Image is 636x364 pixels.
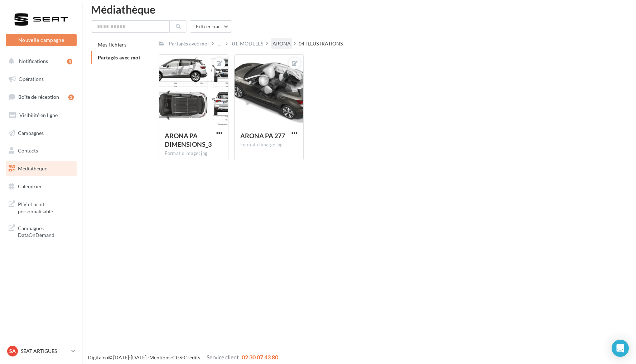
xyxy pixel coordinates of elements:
[299,40,343,47] div: 04-ILLUSTRATIONS
[4,54,75,69] button: Notifications 3
[184,354,200,360] a: Crédits
[4,108,78,123] a: Visibilité en ligne
[165,132,212,148] span: ARONA PA DIMENSIONS_3
[18,130,44,136] span: Campagnes
[19,76,44,82] span: Opérations
[169,40,209,47] div: Partagés avec moi
[207,354,239,360] span: Service client
[19,58,48,64] span: Notifications
[98,54,140,60] span: Partagés avec moi
[4,220,78,242] a: Campagnes DataOnDemand
[190,20,232,33] button: Filtrer par
[18,94,59,100] span: Boîte de réception
[4,179,78,194] a: Calendrier
[18,223,74,239] span: Campagnes DataOnDemand
[4,126,78,141] a: Campagnes
[165,150,222,157] div: Format d'image: jpg
[88,354,108,360] a: Digitaleo
[232,40,263,47] div: 01_MODELES
[240,132,285,140] span: ARONA PA 277
[9,348,16,355] span: SA
[273,40,291,47] div: ARONA
[6,344,77,358] a: SA SEAT ARTIGUES
[88,354,278,360] span: © [DATE]-[DATE] - - -
[98,42,126,48] span: Mes fichiers
[67,59,72,64] div: 3
[4,89,78,105] a: Boîte de réception3
[612,340,629,357] div: Open Intercom Messenger
[4,143,78,158] a: Contacts
[172,354,182,360] a: CGS
[19,112,58,118] span: Visibilité en ligne
[18,199,74,215] span: PLV et print personnalisable
[149,354,170,360] a: Mentions
[18,147,38,154] span: Contacts
[4,72,78,87] a: Opérations
[6,34,77,46] button: Nouvelle campagne
[21,348,68,355] p: SEAT ARTIGUES
[91,4,627,15] div: Médiathèque
[4,161,78,176] a: Médiathèque
[240,142,298,148] div: Format d'image: jpg
[68,94,74,100] div: 3
[4,196,78,218] a: PLV et print personnalisable
[18,183,42,189] span: Calendrier
[18,165,47,171] span: Médiathèque
[242,354,278,360] span: 02 30 07 43 80
[217,39,223,49] div: ...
